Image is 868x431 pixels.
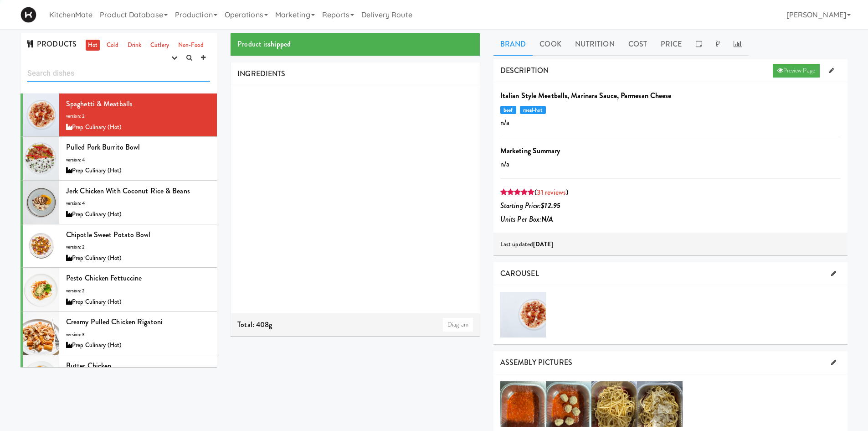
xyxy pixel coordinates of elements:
span: INGREDIENTS [237,68,285,79]
div: Prep Culinary (Hot) [66,340,210,351]
div: Prep Culinary (Hot) [66,165,210,177]
div: Prep Culinary (Hot) [66,122,210,133]
a: Brand [493,33,533,56]
span: CAROUSEL [500,268,539,279]
input: Search dishes [27,65,210,82]
div: Prep Culinary (Hot) [66,253,210,264]
span: version: 2 [66,287,85,294]
span: beef [500,106,516,114]
a: Preview Page [773,64,820,78]
li: Chipotle Sweet Potato Bowlversion: 2Prep Culinary (Hot) [21,224,217,268]
span: Pulled Pork Burrito Bowl [66,142,140,152]
p: n/a [500,157,841,171]
span: Product is [237,39,291,49]
span: Jerk Chicken with Coconut Rice & Beans [66,186,190,196]
img: Micromart [21,7,36,23]
span: Chipotle Sweet Potato Bowl [66,229,151,240]
i: Units Per Box: [500,214,554,224]
a: Cook [533,33,568,56]
span: PRODUCTS [27,39,77,49]
a: Nutrition [568,33,621,56]
a: Price [654,33,689,56]
li: Creamy Pulled Chicken Rigatoniversion: 3Prep Culinary (Hot) [21,312,217,355]
span: ASSEMBLY PICTURES [500,357,573,368]
span: version: 3 [66,331,85,338]
b: $12.95 [541,200,560,211]
a: Non-Food [176,40,206,51]
a: Drink [125,40,144,51]
a: Cutlery [148,40,171,51]
b: Italian Style Meatballs, Marinara Sauce, Parmesan Cheese [500,90,672,101]
span: Pesto Chicken Fettuccine [66,273,142,283]
i: Starting Price: [500,200,560,211]
a: 31 reviews [537,187,566,197]
span: Creamy Pulled Chicken Rigatoni [66,317,163,327]
span: Spaghetti & Meatballs [66,99,133,109]
a: Cost [621,33,654,56]
div: Prep Culinary (Hot) [66,209,210,220]
b: Marketing Summary [500,145,560,156]
a: Cold [104,40,120,51]
span: version: 4 [66,156,85,163]
span: Total: 408g [237,319,272,330]
li: Jerk Chicken with Coconut Rice & Beansversion: 4Prep Culinary (Hot) [21,181,217,224]
span: meal-hot [520,106,546,114]
span: Butter Chicken [66,360,111,371]
span: version: 2 [66,244,85,250]
span: version: 4 [66,200,85,207]
b: N/A [541,214,553,224]
div: Prep Culinary (Hot) [66,296,210,308]
li: Pesto Chicken Fettuccineversion: 2Prep Culinary (Hot) [21,268,217,312]
p: n/a [500,116,841,130]
span: Last updated [500,240,554,249]
div: ( ) [500,186,841,199]
b: [DATE] [533,240,554,249]
a: Hot [86,40,100,51]
b: shipped [268,39,291,49]
li: Butter Chickenversion: 2Prep Culinary (Hot) [21,355,217,399]
span: DESCRIPTION [500,65,549,76]
a: Diagram [443,318,473,332]
span: version: 2 [66,113,85,119]
li: Pulled Pork Burrito Bowlversion: 4Prep Culinary (Hot) [21,137,217,181]
li: Spaghetti & Meatballsversion: 2Prep Culinary (Hot) [21,93,217,137]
